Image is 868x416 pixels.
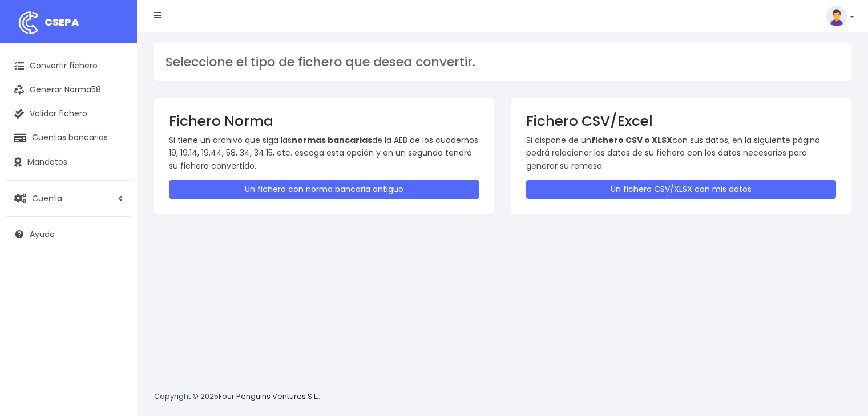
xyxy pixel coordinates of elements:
[292,134,372,146] strong: normas bancarias
[165,55,839,70] h3: Seleccione el tipo de fichero que desea convertir.
[169,134,479,172] p: Si tiene un archivo que siga las de la AEB de los cuadernos 19, 19.14, 19.44, 58, 34, 34.15, etc....
[6,126,131,150] a: Cuentas bancarias
[14,9,43,37] img: logo
[45,15,79,29] span: CSEPA
[169,180,479,199] a: Un fichero con norma bancaria antiguo
[6,102,131,126] a: Validar fichero
[6,150,131,174] a: Mandatos
[219,391,318,402] a: Four Penguins Ventures S.L.
[32,192,62,203] span: Cuenta
[526,180,837,199] a: Un fichero CSV/XLSX con mis datos
[6,186,131,210] a: Cuenta
[30,229,55,240] span: Ayuda
[169,113,479,129] h3: Fichero Norma
[826,6,847,26] img: profile
[591,134,672,146] strong: fichero CSV o XLSX
[526,134,837,172] p: Si dispone de un con sus datos, en la siguiente página podrá relacionar los datos de su fichero c...
[6,222,131,246] a: Ayuda
[6,54,131,78] a: Convertir fichero
[154,391,320,403] p: Copyright © 2025 .
[6,78,131,102] a: Generar Norma58
[526,113,837,129] h3: Fichero CSV/Excel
